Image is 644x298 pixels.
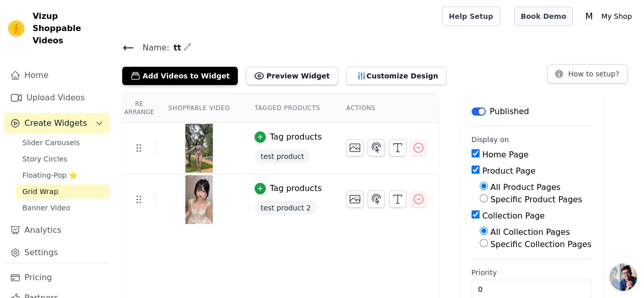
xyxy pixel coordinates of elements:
span: Name: [134,42,170,54]
a: Help Setup [442,7,499,26]
span: Floating-Pop ⭐ [22,170,77,180]
th: Tagged Products [242,94,334,123]
label: Collection Page [482,211,545,221]
span: test product 2 [255,201,317,215]
th: Shoppable Video [156,94,242,123]
label: All Product Pages [490,182,561,192]
a: Home [4,65,109,86]
div: Edit Name [183,41,191,55]
span: test product [255,149,310,164]
legend: Display on [471,134,509,145]
span: Vizup Shoppable Videos [33,10,105,47]
a: Book Demo [514,7,573,26]
a: Settings [4,242,109,263]
img: vizup-images-5b58.png [185,175,213,224]
span: Slider Carousels [22,138,80,148]
label: Specific Collection Pages [490,239,592,249]
label: Specific Product Pages [490,195,582,204]
th: Re Arrange [122,94,156,123]
text: M [585,11,593,21]
label: Product Page [482,166,536,176]
button: How to setup? [547,64,628,84]
a: 开放式聊天 [609,263,637,291]
button: Tag products [255,182,322,195]
a: Grid Wrap [16,184,109,199]
th: Actions [334,94,439,123]
button: Tag products [255,131,322,143]
button: Customize Design [346,67,446,85]
a: Floating-Pop ⭐ [16,168,109,182]
button: Create Widgets [4,113,109,133]
span: Create Widgets [24,117,87,129]
span: Banner Video [22,203,70,213]
label: Home Page [482,150,528,159]
img: vizup-images-bb39.png [185,124,213,173]
div: Tag products [270,131,322,143]
a: Pricing [4,267,109,288]
button: Add Videos to Widget [122,67,238,85]
p: Published [490,105,529,118]
button: Change Thumbnail [346,191,363,208]
a: Slider Carousels [16,136,109,150]
span: tt [170,42,181,54]
a: Banner Video [16,201,109,215]
a: Analytics [4,220,109,240]
div: Tag products [270,182,322,195]
button: Change Thumbnail [346,139,363,156]
label: All Collection Pages [490,227,570,237]
span: Grid Wrap [22,186,58,197]
img: Vizup [8,20,24,37]
a: Story Circles [16,152,109,166]
a: Upload Videos [4,88,109,108]
button: Preview Widget [246,67,338,85]
button: M My Shop [581,7,636,25]
span: Story Circles [22,154,67,164]
p: My Shop [597,7,636,25]
label: Priority [471,267,592,278]
a: How to setup? [547,71,628,81]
